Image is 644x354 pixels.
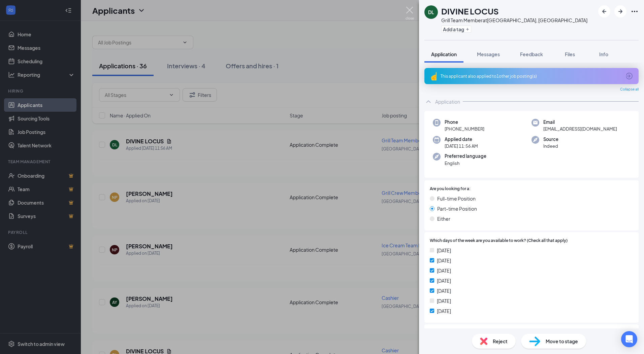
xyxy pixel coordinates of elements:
span: Email [543,119,617,126]
span: Preferred language [445,153,486,160]
span: Move to stage [546,338,578,345]
span: [PHONE_NUMBER] [445,126,484,132]
span: [EMAIL_ADDRESS][DOMAIN_NAME] [543,126,617,132]
div: Application [435,98,460,105]
span: Phone [445,119,484,126]
span: [DATE] [437,267,451,274]
span: [DATE] [437,287,451,294]
span: Which days of the week are you available to work? (Check all that apply) [430,238,568,244]
span: Collapse all [620,87,639,92]
span: [DATE] [437,297,451,305]
svg: ArrowLeftNew [600,7,608,15]
span: [DATE] 11:56 AM [445,143,478,149]
span: English [445,160,486,167]
span: Messages [477,51,500,57]
span: Either [437,215,450,222]
div: Open Intercom Messenger [621,331,637,347]
span: [DATE] [437,257,451,264]
span: Files [565,51,575,57]
span: Feedback [520,51,543,57]
svg: ChevronUp [424,98,432,106]
svg: Plus [465,27,470,31]
button: ArrowLeftNew [598,5,610,17]
span: Reject [493,338,508,345]
span: Part-time Position [437,205,477,212]
span: Are you looking for a: [430,186,471,192]
svg: ArrowRight [616,7,624,15]
span: Full-time Position [437,195,476,202]
span: [DATE] [437,277,451,284]
button: PlusAdd a tag [441,26,471,33]
span: Applied date [445,136,478,143]
div: DL [428,9,434,15]
span: Source [543,136,558,143]
button: ArrowRight [614,5,626,17]
span: Info [599,51,608,57]
svg: Ellipses [631,7,639,15]
div: This applicant also applied to 1 other job posting(s) [441,73,621,79]
span: Indeed [543,143,558,149]
div: Grill Team Member at [GEOGRAPHIC_DATA], [GEOGRAPHIC_DATA] [441,17,587,24]
span: [DATE] [437,307,451,315]
h1: DIVINE LOCUS [441,5,499,17]
span: [DATE] [437,247,451,254]
svg: ArrowCircle [625,72,633,80]
span: Application [431,51,457,57]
